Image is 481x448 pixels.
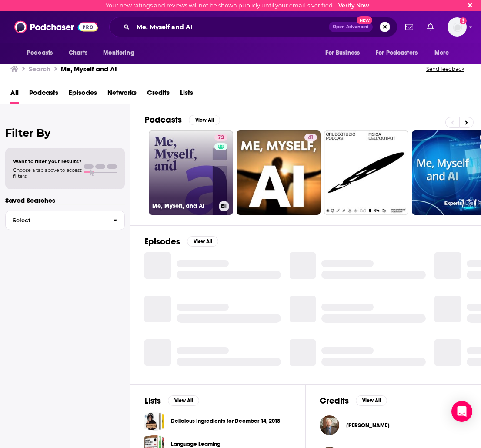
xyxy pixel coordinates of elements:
span: Choose a tab above to access filters. [13,167,82,179]
a: 41 [237,130,321,215]
button: View All [168,395,199,406]
button: View All [189,115,220,125]
button: Select [5,211,125,230]
a: Lists [180,86,193,104]
a: Sam Ransbotham [346,422,390,429]
img: Sam Ransbotham [320,415,339,435]
a: Credits [147,86,170,104]
h2: Episodes [144,236,180,247]
span: Podcasts [27,47,53,59]
span: For Business [325,47,360,59]
span: 73 [218,134,224,142]
a: EpisodesView All [144,236,218,247]
span: [PERSON_NAME] [346,422,390,429]
a: 73Me, Myself, and AI [149,130,233,215]
a: PodcastsView All [144,114,220,125]
button: Open AdvancedNew [329,22,373,32]
a: Delicious Ingredients for Decmber 14, 2018 [144,411,164,431]
h3: Search [29,65,50,73]
a: Show notifications dropdown [402,20,417,34]
h2: Podcasts [144,114,182,125]
a: Episodes [69,86,97,104]
button: View All [356,395,387,406]
span: Monitoring [103,47,134,59]
span: 41 [308,134,314,142]
span: Logged in as charlottestone [448,17,467,37]
span: New [357,16,372,24]
a: CreditsView All [320,395,387,406]
h2: Credits [320,395,349,406]
button: open menu [97,45,145,61]
input: Search podcasts, credits, & more... [133,20,329,34]
h2: Lists [144,395,161,406]
span: Open Advanced [333,25,369,29]
svg: Email not verified [460,17,467,24]
button: Send feedback [424,65,467,73]
a: Podcasts [29,86,58,104]
img: Podchaser - Follow, Share and Rate Podcasts [14,19,98,35]
img: User Profile [448,17,467,37]
a: Show notifications dropdown [424,20,437,34]
a: 73 [214,134,227,141]
button: open menu [21,45,64,61]
h3: Me, Myself, and AI [152,202,215,210]
a: Verify Now [338,2,369,9]
button: open menu [370,45,430,61]
span: Charts [69,47,87,59]
a: Networks [107,86,137,104]
span: More [434,47,449,59]
button: Show profile menu [448,17,467,37]
h3: Me, Myself and AI [61,65,117,73]
span: Select [6,217,106,223]
h2: Filter By [5,127,125,139]
a: Delicious Ingredients for Decmber 14, 2018 [171,416,280,426]
div: Open Intercom Messenger [451,401,472,422]
button: Sam RansbothamSam Ransbotham [320,411,467,439]
div: Search podcasts, credits, & more... [109,17,397,37]
button: open menu [428,45,460,61]
span: For Podcasters [376,47,418,59]
a: All [10,86,19,104]
p: Saved Searches [5,196,125,204]
a: 41 [304,134,317,141]
button: open menu [319,45,371,61]
button: View All [187,236,218,247]
div: Your new ratings and reviews will not be shown publicly until your email is verified. [106,2,369,9]
span: Want to filter your results? [13,158,82,164]
a: Charts [63,45,93,61]
a: ListsView All [144,395,199,406]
